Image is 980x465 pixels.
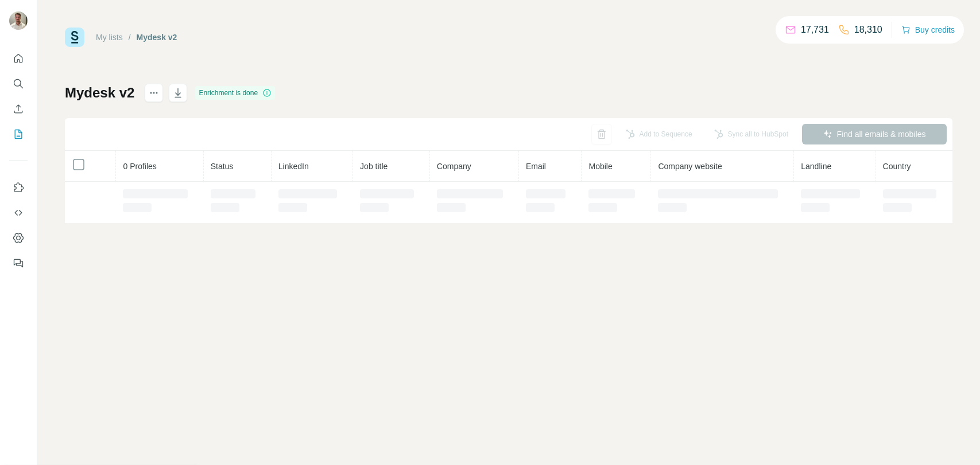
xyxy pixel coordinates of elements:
[9,202,28,223] button: Use Surfe API
[901,22,955,38] button: Buy credits
[9,177,28,198] button: Use Surfe on LinkedIn
[9,99,28,119] button: Enrich CSV
[9,124,28,144] button: My lists
[588,162,612,171] span: Mobile
[137,32,177,43] div: Mydesk v2
[129,32,131,43] li: /
[437,162,471,171] span: Company
[9,48,28,69] button: Quick start
[658,162,722,171] span: Company website
[278,162,309,171] span: LinkedIn
[883,162,911,171] span: Country
[9,228,28,248] button: Dashboard
[145,84,163,102] button: actions
[801,162,831,171] span: Landline
[195,86,275,100] div: Enrichment is done
[65,28,84,47] img: Surfe Logo
[854,23,882,37] p: 18,310
[9,253,28,273] button: Feedback
[9,11,28,30] img: Avatar
[801,23,829,37] p: 17,731
[65,84,134,102] h1: Mydesk v2
[360,162,388,171] span: Job title
[526,162,546,171] span: Email
[9,73,28,94] button: Search
[211,162,234,171] span: Status
[123,162,156,171] span: 0 Profiles
[96,33,123,42] a: My lists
